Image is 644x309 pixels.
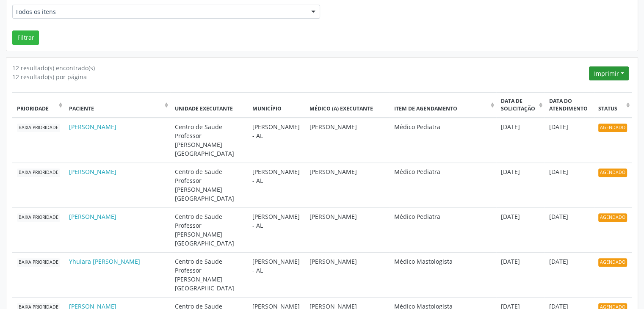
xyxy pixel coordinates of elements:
[17,168,60,177] span: Baixa Prioridade
[15,8,303,16] span: Todos os itens
[170,118,248,163] td: Centro de Saude Professor [PERSON_NAME][GEOGRAPHIC_DATA]
[12,72,586,81] div: 12 resultado(s) por página
[544,207,594,252] td: [DATE]
[598,105,624,113] div: Status
[248,118,305,163] td: [PERSON_NAME] - AL
[496,163,544,207] td: [DATE]
[170,252,248,297] td: Centro de Saude Professor [PERSON_NAME][GEOGRAPHIC_DATA]
[544,163,594,207] td: [DATE]
[248,252,305,297] td: [PERSON_NAME] - AL
[305,207,390,252] td: [PERSON_NAME]
[549,97,589,113] div: Data do atendimento
[394,105,489,113] div: Item de agendamento
[598,258,627,267] span: Agendado
[390,207,496,252] td: Médico Pediatra
[252,105,301,113] div: Município
[496,207,544,252] td: [DATE]
[390,252,496,297] td: Médico Mastologista
[17,213,60,222] span: Baixa Prioridade
[69,168,116,176] a: [PERSON_NAME]
[175,105,243,113] div: Unidade executante
[501,97,537,113] div: Data de solicitação
[598,213,627,222] span: Agendado
[598,124,627,132] span: Agendado
[305,118,390,163] td: [PERSON_NAME]
[589,66,629,81] button: Imprimir
[390,163,496,207] td: Médico Pediatra
[248,163,305,207] td: [PERSON_NAME] - AL
[496,118,544,163] td: [DATE]
[544,252,594,297] td: [DATE]
[390,118,496,163] td: Médico Pediatra
[69,212,116,221] a: [PERSON_NAME]
[310,105,385,113] div: Médico (a) executante
[496,252,544,297] td: [DATE]
[12,30,39,45] button: Filtrar
[544,118,594,163] td: [DATE]
[69,257,140,265] a: Yhuiara [PERSON_NAME]
[170,163,248,207] td: Centro de Saude Professor [PERSON_NAME][GEOGRAPHIC_DATA]
[17,258,60,267] span: Baixa Prioridade
[305,163,390,207] td: [PERSON_NAME]
[305,252,390,297] td: [PERSON_NAME]
[598,168,627,177] span: Agendado
[170,207,248,252] td: Centro de Saude Professor [PERSON_NAME][GEOGRAPHIC_DATA]
[12,63,586,72] div: 12 resultado(s) encontrado(s)
[17,124,60,132] span: Baixa Prioridade
[69,105,163,113] div: Paciente
[248,207,305,252] td: [PERSON_NAME] - AL
[69,123,116,131] a: [PERSON_NAME]
[17,105,57,113] div: Prioridade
